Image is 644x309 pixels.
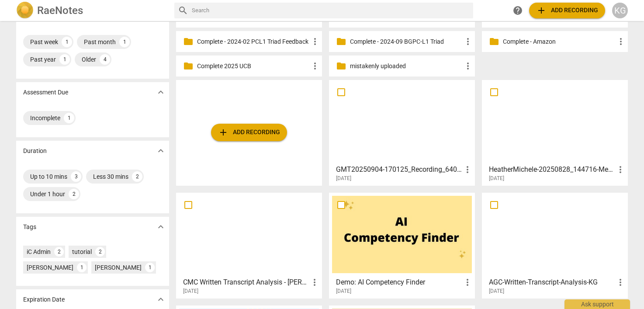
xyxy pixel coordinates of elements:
[37,4,83,17] h2: RaeNotes
[612,3,628,18] button: KG
[178,5,188,16] span: search
[156,146,166,156] span: expand_more
[156,87,166,97] span: expand_more
[30,38,58,46] div: Past week
[82,55,96,64] div: Older
[95,247,105,257] div: 2
[30,55,56,64] div: Past year
[77,263,87,272] div: 1
[510,3,526,18] a: Help
[16,2,34,19] img: Logo
[154,144,167,157] button: Show more
[512,5,523,16] span: help
[489,288,504,295] span: [DATE]
[23,88,68,97] p: Assessment Due
[183,288,198,295] span: [DATE]
[132,171,142,182] div: 2
[218,127,229,138] span: add
[463,61,473,71] span: more_vert
[27,247,51,256] div: iC Admin
[485,83,625,182] a: HeatherMichele-20250828_144716-Meeting Recording[DATE]
[503,37,616,46] p: Complete - Amazon
[16,2,167,19] a: LogoRaeNotes
[536,5,598,16] span: Add recording
[336,288,351,295] span: [DATE]
[197,62,310,71] p: Complete 2025 UCB
[54,247,64,257] div: 2
[84,38,116,46] div: Past month
[93,172,128,181] div: Less 30 mins
[616,36,626,47] span: more_vert
[463,36,473,47] span: more_vert
[27,263,73,272] div: [PERSON_NAME]
[310,36,320,47] span: more_vert
[332,83,472,182] a: GMT20250904-170125_Recording_640x360[DATE]
[350,62,463,71] p: mistakenly uploaded
[69,189,79,199] div: 2
[183,61,194,71] span: folder
[156,222,166,232] span: expand_more
[154,293,167,306] button: Show more
[119,37,130,47] div: 1
[145,263,155,272] div: 1
[615,277,626,288] span: more_vert
[462,277,473,288] span: more_vert
[336,36,346,47] span: folder
[192,3,470,17] input: Search
[536,5,547,16] span: add
[310,61,320,71] span: more_vert
[489,175,504,182] span: [DATE]
[71,171,81,182] div: 3
[30,172,67,181] div: Up to 10 mins
[23,295,65,304] p: Expiration Date
[336,61,346,71] span: folder
[30,190,65,198] div: Under 1 hour
[462,164,473,175] span: more_vert
[211,124,287,141] button: Upload
[336,164,462,175] h3: GMT20250904-170125_Recording_640x360
[336,175,351,182] span: [DATE]
[154,86,167,99] button: Show more
[59,54,70,65] div: 1
[23,146,47,156] p: Duration
[489,277,615,288] h3: AGC-Written-Transcript-Analysis-KG
[179,196,319,295] a: CMC Written Transcript Analysis - [PERSON_NAME][DATE]
[564,299,630,309] div: Ask support
[72,247,92,256] div: tutorial
[23,222,36,232] p: Tags
[183,277,309,288] h3: CMC Written Transcript Analysis - Katherine Gilliland
[156,294,166,305] span: expand_more
[615,164,626,175] span: more_vert
[350,37,463,46] p: Complete - 2024-09 BGPC-L1 Triad
[489,36,499,47] span: folder
[154,220,167,233] button: Show more
[336,277,462,288] h3: Demo: AI Competency Finder
[100,54,110,65] div: 4
[309,277,320,288] span: more_vert
[30,114,60,122] div: Incomplete
[218,127,280,138] span: Add recording
[332,196,472,295] a: Demo: AI Competency Finder[DATE]
[197,37,310,46] p: Complete - 2024-02 PCL1 Triad Feedback
[62,37,72,47] div: 1
[64,113,74,123] div: 1
[529,3,605,18] button: Upload
[489,164,615,175] h3: HeatherMichele-20250828_144716-Meeting Recording
[95,263,142,272] div: [PERSON_NAME]
[183,36,194,47] span: folder
[485,196,625,295] a: AGC-Written-Transcript-Analysis-KG[DATE]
